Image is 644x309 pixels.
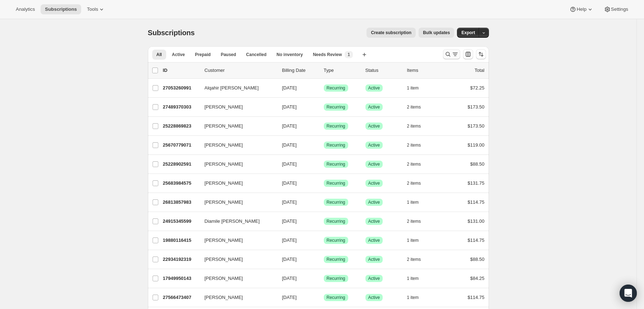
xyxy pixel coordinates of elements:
button: Search and filter results [443,49,460,59]
span: Active [368,85,380,91]
button: 1 item [407,273,427,283]
button: Settings [599,4,633,14]
div: Open Intercom Messenger [620,285,637,302]
button: Alqahir [PERSON_NAME] [200,82,272,94]
span: $131.00 [468,218,485,224]
span: [PERSON_NAME] [205,123,243,130]
span: $88.50 [470,257,485,262]
span: Needs Review [313,52,342,57]
span: Tools [87,6,98,12]
p: 26813857983 [163,199,199,206]
span: $84.25 [470,276,485,281]
div: IDCustomerBilling DateTypeStatusItemsTotal [163,67,485,74]
span: Bulk updates [423,30,450,36]
span: Prepaid [195,52,211,57]
p: Billing Date [282,67,318,74]
span: 2 items [407,142,421,148]
button: [PERSON_NAME] [200,177,272,189]
span: [DATE] [282,161,297,167]
span: 1 item [407,237,419,243]
span: $131.75 [468,180,485,186]
p: 19880116415 [163,237,199,244]
p: 17949950143 [163,275,199,282]
button: [PERSON_NAME] [200,235,272,246]
button: Customize table column order and visibility [463,49,473,59]
button: Help [565,4,598,14]
div: Items [407,67,443,74]
span: [DATE] [282,276,297,281]
span: Analytics [16,6,35,12]
span: $119.00 [468,142,485,148]
span: All [157,52,162,57]
button: [PERSON_NAME] [200,139,272,151]
span: Create subscription [371,30,411,36]
button: 2 items [407,121,429,131]
div: 27053260991Alqahir [PERSON_NAME][DATE]SuccessRecurringSuccessActive1 item$72.25 [163,83,485,93]
span: Subscriptions [45,6,77,12]
button: 1 item [407,235,427,245]
span: Active [368,218,380,224]
button: 2 items [407,254,429,264]
span: [DATE] [282,218,297,224]
button: [PERSON_NAME] [200,101,272,113]
div: 19880116415[PERSON_NAME][DATE]SuccessRecurringSuccessActive1 item$114.75 [163,235,485,245]
button: 1 item [407,83,427,93]
button: 2 items [407,178,429,188]
p: 27489370303 [163,103,199,111]
span: Active [368,199,380,205]
button: Create new view [359,50,370,60]
span: Active [368,104,380,110]
span: Recurring [327,257,345,262]
div: 25228869823[PERSON_NAME][DATE]SuccessRecurringSuccessActive2 items$173.50 [163,121,485,131]
span: Diamile [PERSON_NAME] [205,218,260,225]
div: 17949950143[PERSON_NAME][DATE]SuccessRecurringSuccessActive1 item$84.25 [163,273,485,283]
span: 2 items [407,104,421,110]
span: Subscriptions [148,29,195,37]
span: [DATE] [282,142,297,148]
p: 25228869823 [163,123,199,130]
button: 2 items [407,102,429,112]
span: $173.50 [468,104,485,110]
div: 24915345599Diamile [PERSON_NAME][DATE]SuccessRecurringSuccessActive2 items$131.00 [163,216,485,226]
span: $114.75 [468,237,485,243]
span: 1 item [407,199,419,205]
p: 27566473407 [163,294,199,301]
span: [DATE] [282,104,297,110]
button: Sort the results [476,49,486,59]
span: $114.75 [468,295,485,300]
span: Recurring [327,104,345,110]
button: Diamile [PERSON_NAME] [200,216,272,227]
p: 25670779071 [163,142,199,149]
span: Active [172,52,185,57]
button: Tools [83,4,109,14]
span: Active [368,142,380,148]
div: 25670779071[PERSON_NAME][DATE]SuccessRecurringSuccessActive2 items$119.00 [163,140,485,150]
span: Paused [221,52,236,57]
span: Recurring [327,199,345,205]
span: Recurring [327,85,345,91]
span: 1 item [407,295,419,300]
span: [PERSON_NAME] [205,180,243,187]
span: Help [577,6,586,12]
span: 2 items [407,257,421,262]
span: Active [368,237,380,243]
span: [DATE] [282,123,297,129]
span: [DATE] [282,180,297,186]
span: 2 items [407,218,421,224]
span: Active [368,123,380,129]
span: Active [368,161,380,167]
p: Total [475,67,484,74]
span: $173.50 [468,123,485,129]
p: Status [365,67,401,74]
span: [PERSON_NAME] [205,199,243,206]
button: [PERSON_NAME] [200,273,272,284]
span: [PERSON_NAME] [205,294,243,301]
span: 1 [347,52,350,57]
button: [PERSON_NAME] [200,292,272,303]
span: Active [368,276,380,281]
button: Subscriptions [41,4,81,14]
button: 1 item [407,292,427,303]
button: Analytics [11,4,39,14]
span: Recurring [327,180,345,186]
button: Export [457,28,479,38]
